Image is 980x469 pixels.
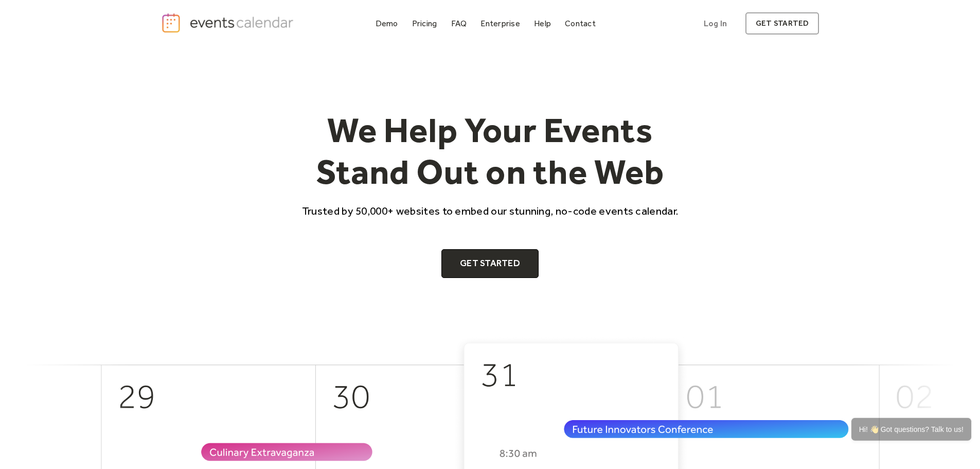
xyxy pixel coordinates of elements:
a: Get Started [441,249,539,278]
a: home [161,12,297,33]
div: Pricing [412,21,437,26]
h1: We Help Your Events Stand Out on the Web [293,109,688,193]
a: Pricing [408,16,441,30]
a: get started [745,12,819,34]
a: FAQ [447,16,471,30]
div: Demo [376,21,398,26]
div: FAQ [451,21,467,26]
a: Enterprise [476,16,524,30]
div: Contact [565,21,596,26]
div: Help [534,21,551,26]
a: Log In [693,12,737,34]
div: Enterprise [480,21,520,26]
a: Demo [371,16,402,30]
a: Help [530,16,555,30]
p: Trusted by 50,000+ websites to embed our stunning, no-code events calendar. [293,203,688,218]
a: Contact [561,16,600,30]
